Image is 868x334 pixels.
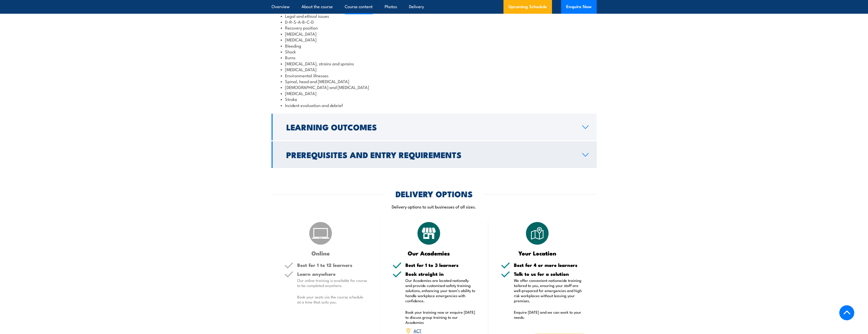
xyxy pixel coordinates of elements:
h2: Learning Outcomes [286,123,574,130]
li: Incident evaluation and debrief [281,102,588,108]
li: Recovery position [281,25,588,31]
h2: Prerequisites and Entry Requirements [286,151,574,158]
li: Environmental illnesses [281,72,588,78]
h3: Our Academies [392,250,465,256]
p: Delivery options to suit businesses of all sizes. [272,204,597,209]
p: Enquire [DATE] and we can work to your needs. [514,310,584,320]
li: Spinal, head and [MEDICAL_DATA] [281,78,588,84]
li: Stroke [281,96,588,102]
p: Book your seats via the course schedule at a time that suits you. [297,294,367,305]
h5: Book straight in [405,271,476,276]
p: Book your training now or enquire [DATE] to discuss group training to our Academies [405,310,476,325]
li: [MEDICAL_DATA], strains and sprains [281,60,588,66]
h5: Learn anywhere [297,271,367,276]
li: [MEDICAL_DATA] [281,66,588,72]
a: ACT [414,327,421,333]
a: Prerequisites and Entry Requirements [272,141,597,168]
li: Burns [281,54,588,60]
li: [MEDICAL_DATA] [281,37,588,42]
h5: Talk to us for a solution [514,271,584,276]
li: Shock [281,49,588,54]
li: Bleeding [281,43,588,49]
li: [MEDICAL_DATA] [281,31,588,37]
p: Our online training is available for course to be completed anywhere. [297,278,367,288]
h5: Best for 1 to 3 learners [405,263,476,267]
li: Legal and ethical issues [281,13,588,19]
h5: Best for 1 to 12 learners [297,263,367,267]
li: [DEMOGRAPHIC_DATA] and [MEDICAL_DATA] [281,84,588,90]
h5: Best for 4 or more learners [514,263,584,267]
h2: DELIVERY OPTIONS [396,190,473,197]
h3: Your Location [501,250,574,256]
p: Our Academies are located nationally and provide customised safety training solutions, enhancing ... [405,278,476,303]
p: We offer convenient nationwide training tailored to you, ensuring your staff are well-prepared fo... [514,278,584,303]
h3: Online [284,250,357,256]
a: Learning Outcomes [272,114,597,140]
li: [MEDICAL_DATA] [281,90,588,96]
li: D-R-S-A-B-C-D [281,19,588,25]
